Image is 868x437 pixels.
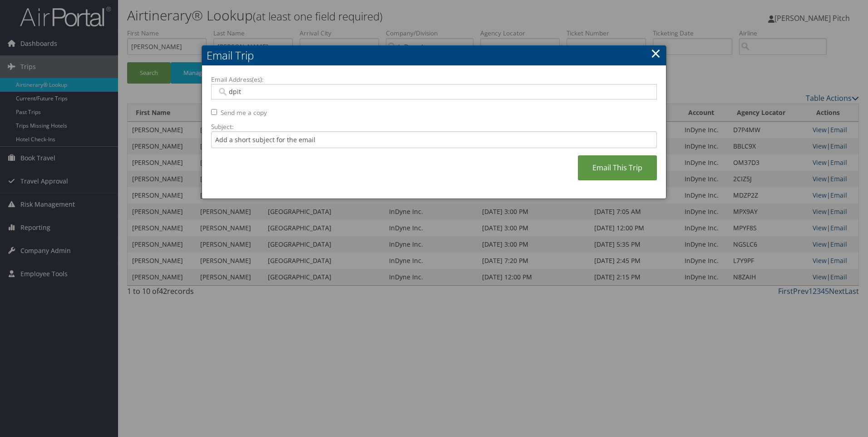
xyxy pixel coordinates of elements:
[202,45,666,65] h2: Email Trip
[221,108,267,117] label: Send me a copy
[211,131,657,148] input: Add a short subject for the email
[217,87,651,96] input: Email address (Separate multiple email addresses with commas)
[578,155,657,180] a: Email This Trip
[211,75,657,84] label: Email Address(es):
[211,122,657,131] label: Subject:
[651,44,661,62] a: ×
